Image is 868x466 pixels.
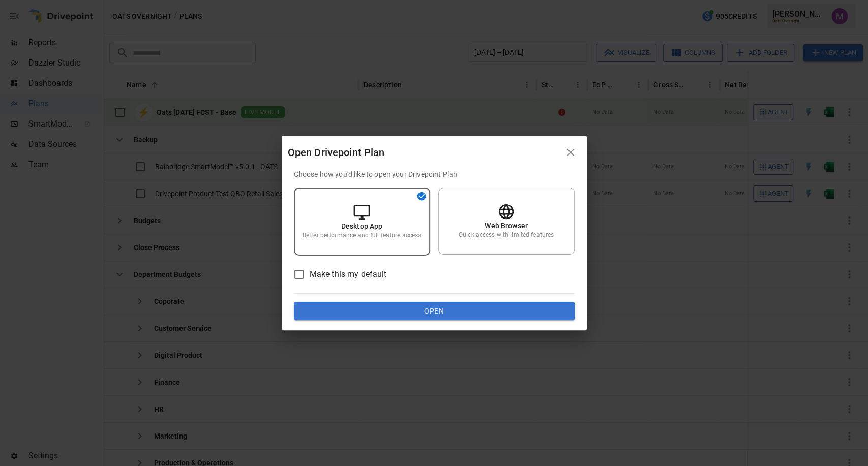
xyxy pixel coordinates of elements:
span: Make this my default [310,268,387,281]
p: Web Browser [485,221,528,231]
p: Better performance and full feature access [303,231,421,240]
button: Open [294,302,575,320]
p: Quick access with limited features [459,231,554,239]
div: Open Drivepoint Plan [288,144,560,161]
p: Choose how you'd like to open your Drivepoint Plan [294,169,575,179]
p: Desktop App [341,221,383,231]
